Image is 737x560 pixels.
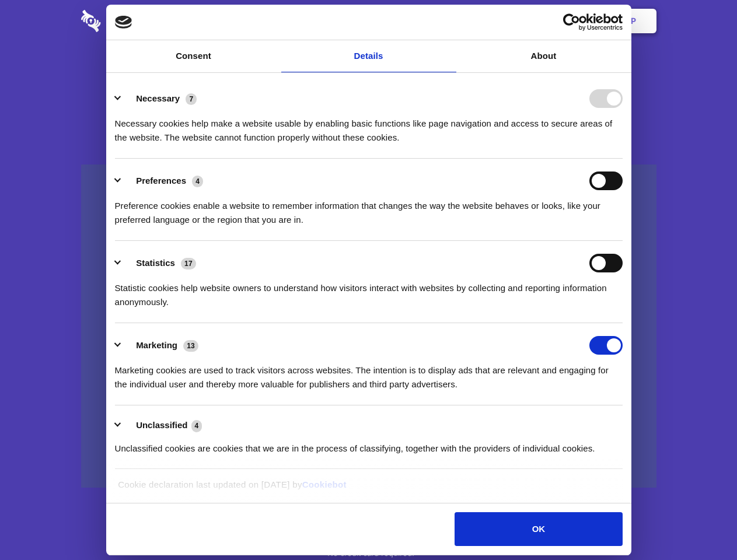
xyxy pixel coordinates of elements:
a: About [456,40,631,72]
button: Marketing (13) [115,336,206,355]
div: Necessary cookies help make a website usable by enabling basic functions like page navigation and... [115,108,623,145]
button: Unclassified (4) [115,418,209,433]
img: logo [115,16,132,29]
label: Statistics [136,258,175,268]
label: Preferences [136,176,186,185]
a: Contact [473,3,527,39]
span: 13 [183,340,198,352]
img: logo-wordmark-white-trans-d4663122ce5f474addd5e946df7df03e33cb6a1c49d2221995e7729f52c070b2.svg [81,10,181,32]
a: Usercentrics Cookiebot - opens in a new window [521,13,623,31]
a: Details [281,40,456,72]
a: Pricing [343,3,393,39]
label: Marketing [136,340,177,350]
h1: Eliminate Slack Data Loss. [81,52,656,94]
div: Statistic cookies help website owners to understand how visitors interact with websites by collec... [115,272,623,309]
a: Login [529,3,580,39]
div: Preference cookies enable a website to remember information that changes the way the website beha... [115,190,623,227]
span: 7 [186,93,197,105]
button: Statistics (17) [115,254,204,272]
iframe: Drift Widget Chat Controller [679,502,723,546]
span: 4 [192,176,203,187]
button: OK [455,512,622,546]
a: Wistia video thumbnail [81,164,656,488]
div: Marketing cookies are used to track visitors across websites. The intention is to display ads tha... [115,355,623,391]
a: Consent [106,40,281,72]
span: 4 [191,420,202,432]
div: Cookie declaration last updated on [DATE] by [109,478,628,501]
h4: Auto-redaction of sensitive data, encrypted data sharing and self-destructing private chats. Shar... [81,106,656,145]
div: Unclassified cookies are cookies that we are in the process of classifying, together with the pro... [115,433,623,456]
span: 17 [181,258,196,269]
button: Necessary (7) [115,89,204,108]
button: Preferences (4) [115,171,211,190]
label: Necessary [136,93,180,103]
a: Cookiebot [302,480,347,489]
